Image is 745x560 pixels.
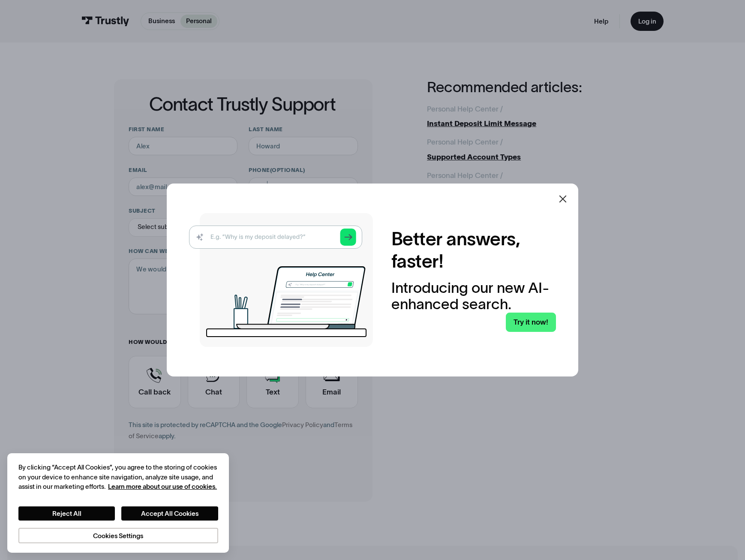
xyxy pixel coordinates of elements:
[18,463,218,543] div: Privacy
[18,463,218,492] div: By clicking “Accept All Cookies”, you agree to the storing of cookies on your device to enhance s...
[506,313,556,332] a: Try it now!
[18,506,115,520] button: Reject All
[7,453,229,552] div: Cookie banner
[391,280,556,313] div: Introducing our new AI-enhanced search.
[391,228,556,272] h2: Better answers, faster!
[121,506,218,520] button: Accept All Cookies
[18,528,218,543] button: Cookies Settings
[108,483,217,490] a: More information about your privacy, opens in a new tab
